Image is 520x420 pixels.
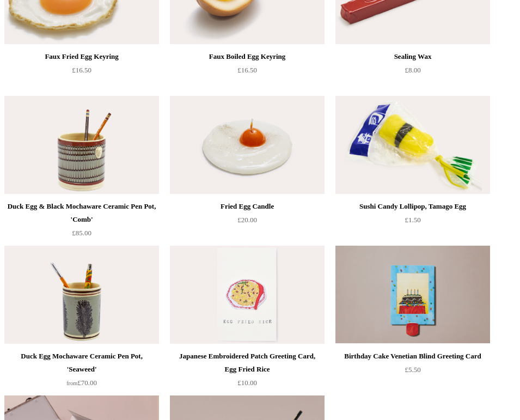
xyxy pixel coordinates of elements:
div: Faux Fried Egg Keyring [7,50,156,63]
a: Japanese Embroidered Patch Greeting Card, Egg Fried Rice Japanese Embroidered Patch Greeting Card... [170,246,325,344]
a: Birthday Cake Venetian Blind Greeting Card £5.50 [335,350,490,394]
div: Faux Boiled Egg Keyring [173,50,322,63]
a: Duck Egg Mochaware Ceramic Pen Pot, 'Seaweed' from£70.00 [4,350,159,394]
span: £8.00 [405,66,420,74]
div: Japanese Embroidered Patch Greeting Card, Egg Fried Rice [173,350,322,376]
a: Sealing Wax £8.00 [335,50,490,95]
div: Fried Egg Candle [173,200,322,213]
a: Duck Egg & Black Mochaware Ceramic Pen Pot, 'Comb' Duck Egg & Black Mochaware Ceramic Pen Pot, 'C... [4,96,159,194]
span: £70.00 [66,379,97,387]
a: Faux Boiled Egg Keyring £16.50 [170,50,325,95]
span: £16.50 [72,66,91,74]
a: Fried Egg Candle Fried Egg Candle [170,96,325,194]
a: Sushi Candy Lollipop, Tamago Egg £1.50 [335,200,490,245]
a: Duck Egg Mochaware Ceramic Pen Pot, 'Seaweed' Duck Egg Mochaware Ceramic Pen Pot, 'Seaweed' [4,246,159,344]
span: £1.50 [405,216,420,224]
a: Fried Egg Candle £20.00 [170,200,325,245]
div: Birthday Cake Venetian Blind Greeting Card [338,350,487,363]
img: Fried Egg Candle [170,96,325,194]
a: Duck Egg & Black Mochaware Ceramic Pen Pot, 'Comb' £85.00 [4,200,159,245]
span: £16.50 [237,66,257,74]
a: Faux Fried Egg Keyring £16.50 [4,50,159,95]
div: Duck Egg & Black Mochaware Ceramic Pen Pot, 'Comb' [7,200,156,226]
img: Duck Egg & Black Mochaware Ceramic Pen Pot, 'Comb' [4,96,159,194]
div: Sealing Wax [338,50,487,63]
span: from [66,380,77,386]
a: Japanese Embroidered Patch Greeting Card, Egg Fried Rice £10.00 [170,350,325,394]
div: Duck Egg Mochaware Ceramic Pen Pot, 'Seaweed' [7,350,156,376]
span: £5.50 [405,366,420,374]
a: Birthday Cake Venetian Blind Greeting Card Birthday Cake Venetian Blind Greeting Card [335,246,490,344]
img: Japanese Embroidered Patch Greeting Card, Egg Fried Rice [170,246,325,344]
span: £10.00 [237,379,257,387]
div: Sushi Candy Lollipop, Tamago Egg [338,200,487,213]
span: £20.00 [237,216,257,224]
img: Birthday Cake Venetian Blind Greeting Card [335,246,490,344]
img: Duck Egg Mochaware Ceramic Pen Pot, 'Seaweed' [4,246,159,344]
span: £85.00 [72,229,91,237]
img: Sushi Candy Lollipop, Tamago Egg [335,96,490,194]
a: Sushi Candy Lollipop, Tamago Egg Sushi Candy Lollipop, Tamago Egg [335,96,490,194]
